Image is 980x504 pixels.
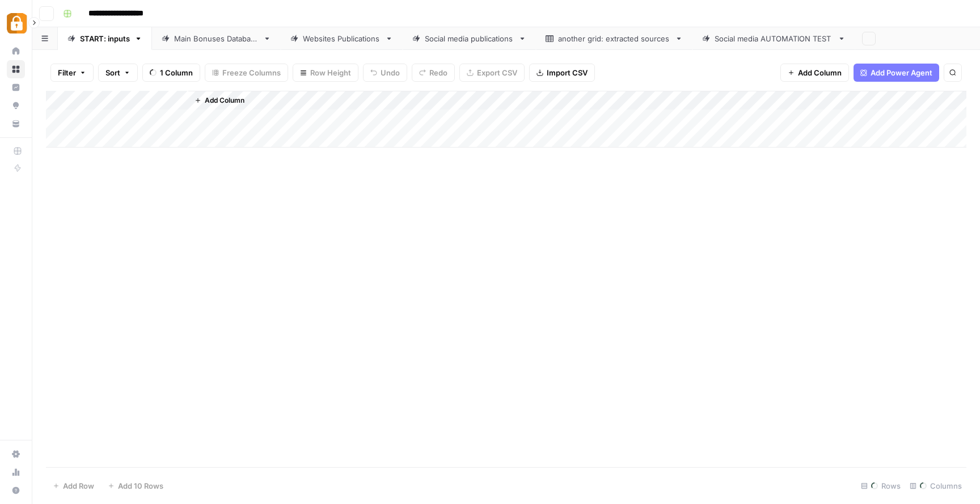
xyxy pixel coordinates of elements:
[118,480,163,492] span: Add 10 Rows
[205,95,244,106] span: Add Column
[205,64,288,82] button: Freeze Columns
[58,27,152,50] a: START: inputs
[459,64,525,82] button: Export CSV
[281,27,403,50] a: Websites Publications
[798,67,842,78] span: Add Column
[105,67,120,78] span: Sort
[412,64,455,82] button: Redo
[152,27,281,50] a: Main Bonuses Database
[425,33,514,44] div: Social media publications
[50,64,94,82] button: Filter
[7,78,25,96] a: Insights
[293,64,358,82] button: Row Height
[780,64,849,82] button: Add Column
[7,445,25,463] a: Settings
[715,33,833,44] div: Social media AUTOMATION TEST
[222,67,281,78] span: Freeze Columns
[160,67,193,78] span: 1 Column
[63,480,94,492] span: Add Row
[190,93,249,108] button: Add Column
[477,67,517,78] span: Export CSV
[536,27,692,50] a: another grid: extracted sources
[142,64,200,82] button: 1 Column
[174,33,259,44] div: Main Bonuses Database
[7,481,25,499] button: Help + Support
[7,60,25,78] a: Browse
[429,67,447,78] span: Redo
[905,477,966,495] div: Columns
[7,463,25,481] a: Usage
[871,67,932,78] span: Add Power Agent
[7,13,27,33] img: Adzz Logo
[363,64,407,82] button: Undo
[7,9,25,37] button: Workspace: Adzz
[7,115,25,133] a: Your Data
[46,477,101,495] button: Add Row
[856,477,905,495] div: Rows
[7,96,25,115] a: Opportunities
[381,67,400,78] span: Undo
[303,33,381,44] div: Websites Publications
[80,33,130,44] div: START: inputs
[98,64,138,82] button: Sort
[854,64,939,82] button: Add Power Agent
[558,33,670,44] div: another grid: extracted sources
[529,64,595,82] button: Import CSV
[58,67,76,78] span: Filter
[403,27,536,50] a: Social media publications
[310,67,351,78] span: Row Height
[692,27,855,50] a: Social media AUTOMATION TEST
[7,42,25,60] a: Home
[547,67,588,78] span: Import CSV
[101,477,170,495] button: Add 10 Rows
